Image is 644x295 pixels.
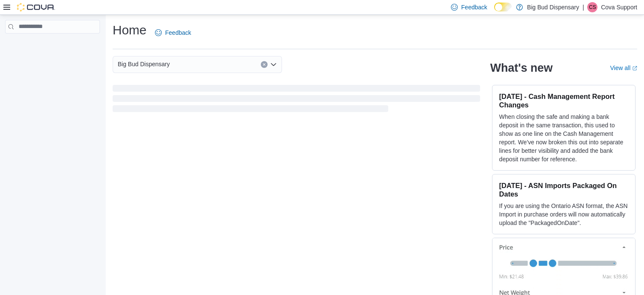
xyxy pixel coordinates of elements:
[632,66,637,71] svg: External link
[527,2,579,12] p: Big Bud Dispensary
[490,61,553,75] h2: What's new
[17,3,55,11] img: Cova
[587,2,597,12] div: Cova Support
[589,2,596,12] span: CS
[461,3,487,11] span: Feedback
[499,202,628,227] p: If you are using the Ontario ASN format, the ASN Import in purchase orders will now automatically...
[610,65,637,71] a: View allExternal link
[261,61,268,68] button: Clear input
[270,61,277,68] button: Open list of options
[113,87,480,114] span: Loading
[118,59,170,69] span: Big Bud Dispensary
[494,3,512,11] input: Dark Mode
[583,2,584,12] p: |
[165,28,191,37] span: Feedback
[499,92,628,109] h3: [DATE] - Cash Management Report Changes
[113,22,146,39] h1: Home
[152,24,194,41] a: Feedback
[5,35,100,56] nav: Complex example
[601,2,637,12] p: Cova Support
[499,181,628,198] h3: [DATE] - ASN Imports Packaged On Dates
[499,112,628,163] p: When closing the safe and making a bank deposit in the same transaction, this used to show as one...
